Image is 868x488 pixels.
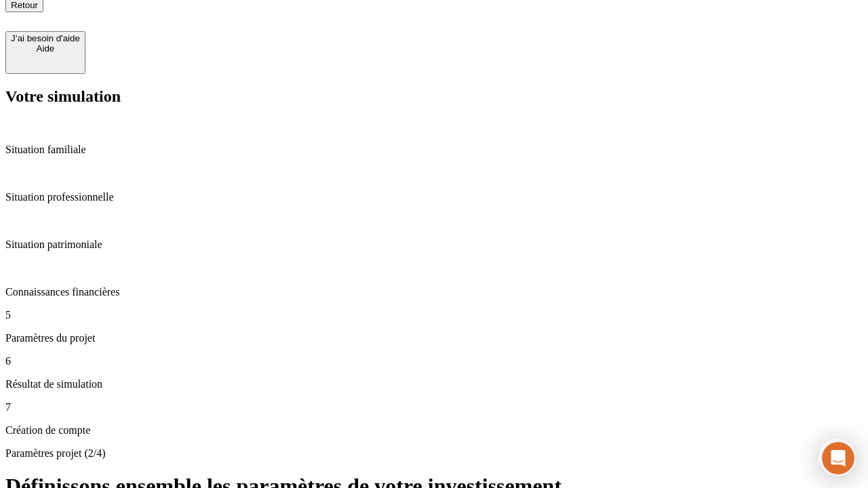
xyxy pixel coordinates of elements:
p: Situation familiale [5,144,863,156]
iframe: Intercom live chat [822,442,854,474]
p: Paramètres projet (2/4) [5,447,863,460]
p: Situation patrimoniale [5,239,863,251]
p: 7 [5,401,863,413]
div: J’ai besoin d'aide [11,33,80,43]
p: 6 [5,355,863,367]
p: Paramètres du projet [5,332,863,344]
p: Résultat de simulation [5,378,863,390]
p: Création de compte [5,424,863,436]
iframe: Intercom live chat discovery launcher [818,439,856,476]
button: J’ai besoin d'aideAide [5,31,85,74]
div: Aide [11,43,80,54]
h2: Votre simulation [5,87,863,106]
p: 5 [5,309,863,321]
p: Connaissances financières [5,286,863,298]
p: Situation professionnelle [5,191,863,203]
